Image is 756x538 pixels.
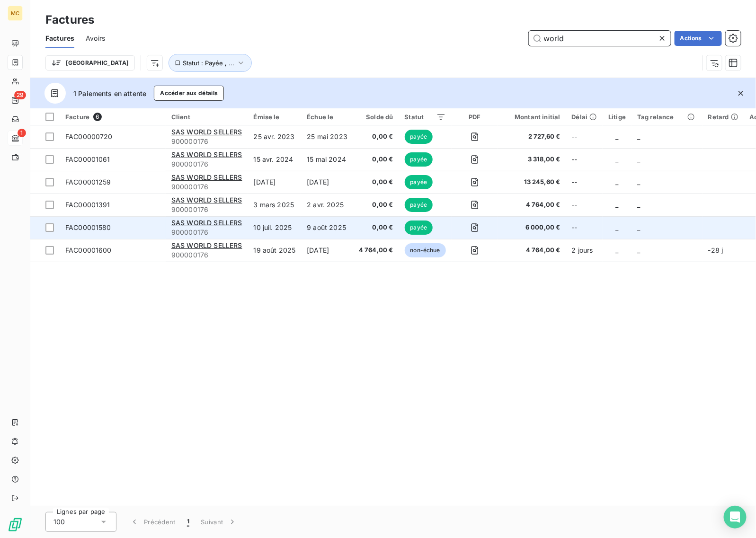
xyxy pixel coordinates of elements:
[616,201,619,209] span: _
[301,125,353,148] td: 25 mai 2023
[503,132,560,141] span: 2 727,60 €
[675,31,722,46] button: Actions
[171,228,242,237] span: 900000176
[405,198,433,212] span: payée
[359,223,393,232] span: 0,00 €
[616,178,619,186] span: _
[86,34,105,43] span: Avoirs
[359,155,393,164] span: 0,00 €
[301,194,353,216] td: 2 avr. 2025
[637,178,640,186] span: _
[301,239,353,262] td: [DATE]
[503,246,560,255] span: 4 764,00 €
[301,216,353,239] td: 9 août 2025
[45,55,135,71] button: [GEOGRAPHIC_DATA]
[45,11,94,28] h3: Factures
[359,246,393,255] span: 4 764,00 €
[65,223,111,231] span: FAC00001580
[301,148,353,171] td: 15 mai 2024
[171,241,242,249] span: SAS WORLD SELLERS
[637,132,640,141] span: _
[405,152,433,167] span: payée
[124,512,181,532] button: Précédent
[566,125,603,148] td: --
[248,171,302,194] td: [DATE]
[248,125,302,148] td: 25 avr. 2023
[8,131,22,146] a: 1
[14,91,26,99] span: 29
[8,517,23,532] img: Logo LeanPay
[307,113,347,121] div: Échue le
[359,177,393,187] span: 0,00 €
[503,113,560,121] div: Montant initial
[171,150,242,159] span: SAS WORLD SELLERS
[724,506,747,529] div: Open Intercom Messenger
[195,512,243,532] button: Suivant
[405,243,446,257] span: non-échue
[65,246,112,254] span: FAC00001600
[169,54,252,72] button: Statut : Payée , ...
[359,200,393,210] span: 0,00 €
[187,517,189,527] span: 1
[572,113,597,121] div: Délai
[248,216,302,239] td: 10 juil. 2025
[171,205,242,214] span: 900000176
[171,113,242,121] div: Client
[566,239,603,262] td: 2 jours
[637,201,640,209] span: _
[566,216,603,239] td: --
[616,223,619,231] span: _
[171,250,242,260] span: 900000176
[18,129,26,137] span: 1
[359,113,393,121] div: Solde dû
[301,171,353,194] td: [DATE]
[637,246,640,254] span: _
[65,178,111,186] span: FAC00001259
[171,137,242,146] span: 900000176
[73,88,146,98] span: 1 Paiements en attente
[637,223,640,231] span: _
[45,34,74,43] span: Factures
[566,148,603,171] td: --
[181,512,195,532] button: 1
[254,113,296,121] div: Émise le
[65,132,113,141] span: FAC00000720
[171,182,242,192] span: 900000176
[503,200,560,210] span: 4 764,00 €
[65,155,110,163] span: FAC00001061
[616,132,619,141] span: _
[248,148,302,171] td: 15 avr. 2024
[65,201,110,209] span: FAC00001391
[248,239,302,262] td: 19 août 2025
[171,173,242,181] span: SAS WORLD SELLERS
[171,219,242,227] span: SAS WORLD SELLERS
[457,113,492,121] div: PDF
[171,128,242,136] span: SAS WORLD SELLERS
[171,159,242,169] span: 900000176
[637,113,697,121] div: Tag relance
[616,155,619,163] span: _
[616,246,619,254] span: _
[637,155,640,163] span: _
[405,130,433,144] span: payée
[359,132,393,141] span: 0,00 €
[8,93,22,108] a: 29
[93,113,102,121] span: 6
[154,86,224,101] button: Accéder aux détails
[65,113,89,121] span: Facture
[529,31,671,46] input: Rechercher
[53,517,65,527] span: 100
[566,194,603,216] td: --
[405,220,433,235] span: payée
[405,175,433,189] span: payée
[566,171,603,194] td: --
[708,246,723,254] span: -28 j
[171,196,242,204] span: SAS WORLD SELLERS
[708,113,738,121] div: Retard
[405,113,446,121] div: Statut
[183,59,234,67] span: Statut : Payée , ...
[248,194,302,216] td: 3 mars 2025
[503,177,560,187] span: 13 245,60 €
[608,113,626,121] div: Litige
[503,223,560,232] span: 6 000,00 €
